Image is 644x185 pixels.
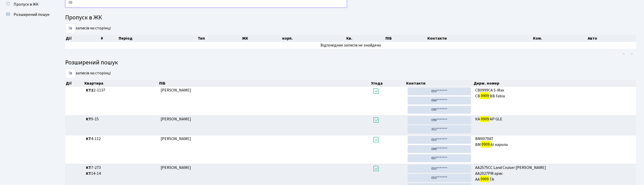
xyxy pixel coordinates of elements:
[86,136,157,142] span: 4-112
[65,24,75,33] select: записів на сторінці
[161,87,191,93] span: [PERSON_NAME]
[159,80,371,87] th: ПІБ
[480,92,490,99] mark: 0909
[86,171,91,176] b: КТ
[86,116,157,122] span: 9-15
[100,35,118,42] th: #
[86,136,91,142] b: КТ
[475,136,634,148] span: ВМ0070АТ ВМ АІ карола
[86,165,157,177] span: 7-273 14-14
[65,68,75,78] select: записів на сторінці
[480,176,490,183] mark: 0909
[65,24,111,33] label: записів на сторінці
[475,116,634,122] span: КА АР GLE
[197,35,241,42] th: Тип
[346,35,385,42] th: Кв.
[161,136,191,142] span: [PERSON_NAME]
[161,165,191,170] span: [PERSON_NAME]
[65,35,100,42] th: Дії
[86,165,91,170] b: КТ
[14,12,49,17] span: Розширений пошук
[84,80,159,87] th: Квартира
[3,9,54,20] a: Розширений пошук
[65,14,636,21] h4: Пропуск в ЖК
[406,80,473,87] th: Контакти
[65,59,636,66] h4: Розширений пошук
[475,165,634,182] span: AA2575CC Land Cruiser [PERSON_NAME] АА2027РМ арис AA TA
[241,35,282,42] th: ЖК
[118,35,197,42] th: Період
[371,80,406,87] th: Угода
[385,35,427,42] th: ПІБ
[587,35,641,42] th: Авто
[86,87,157,93] span: 2-1137
[65,80,84,87] th: Дії
[65,68,111,78] label: записів на сторінці
[161,116,191,122] span: [PERSON_NAME]
[475,87,634,99] span: СB0999CA S-Max СВ ВВ Fabia
[427,35,533,42] th: Контакти
[481,141,491,148] mark: 0909
[533,35,587,42] th: Ком.
[480,115,490,123] mark: 0909
[65,42,636,49] td: Відповідних записів не знайдено
[473,80,637,87] th: Держ. номер
[86,116,91,122] b: КТ
[14,2,39,7] span: Пропуск в ЖК
[86,87,93,93] b: КТ2
[282,35,346,42] th: корп.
